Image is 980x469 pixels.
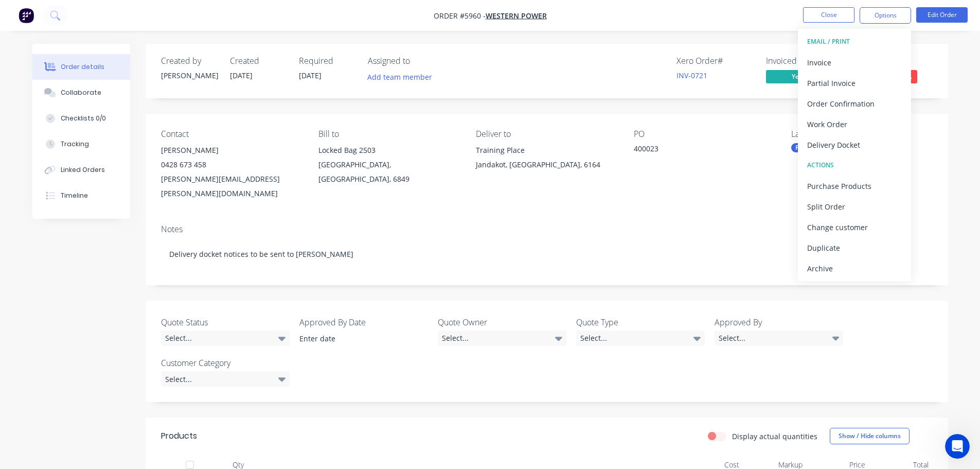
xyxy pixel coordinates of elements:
[807,261,902,276] div: Archive
[161,172,302,201] div: [PERSON_NAME][EMAIL_ADDRESS][PERSON_NAME][DOMAIN_NAME]
[634,129,775,139] div: PO
[61,114,106,123] div: Checklists 0/0
[161,56,218,66] div: Created by
[676,56,754,66] div: Xero Order #
[807,35,902,48] div: EMAIL / PRINT
[807,137,902,152] div: Delivery Docket
[830,428,910,444] button: Show / Hide columns
[798,237,911,258] button: Duplicate
[318,143,459,158] div: Locked Bag 2503
[476,129,617,139] div: Deliver to
[860,7,911,24] button: Options
[161,371,290,387] div: Select...
[798,52,911,73] button: Invoice
[798,114,911,134] button: Work Order
[32,80,130,106] button: Collaborate
[61,88,101,97] div: Collaborate
[368,70,438,84] button: Add team member
[161,238,933,270] div: Delivery docket notices to be sent to [PERSON_NAME]
[807,179,902,194] div: Purchase Products
[732,431,817,442] label: Display actual quantities
[362,70,437,84] button: Add team member
[161,70,218,81] div: [PERSON_NAME]
[798,258,911,279] button: Archive
[676,71,707,80] a: INV-0721
[803,7,854,23] button: Close
[61,191,88,200] div: Timeline
[798,73,911,93] button: Partial Invoice
[486,11,547,21] a: Western Power
[916,7,968,23] button: Edit Order
[807,96,902,111] div: Order Confirmation
[368,56,471,66] div: Assigned to
[807,159,902,172] div: ACTIONS
[807,76,902,91] div: Partial Invoice
[807,199,902,214] div: Split Order
[576,331,705,346] div: Select...
[161,224,933,234] div: Notes
[766,56,843,66] div: Invoiced
[715,316,843,328] label: Approved By
[807,117,902,132] div: Work Order
[32,54,130,80] button: Order details
[230,56,287,66] div: Created
[476,143,617,158] div: Training Place
[161,316,290,328] label: Quote Status
[299,316,428,328] label: Approved By Date
[798,93,911,114] button: Order Confirmation
[798,176,911,196] button: Purchase Products
[161,430,197,442] div: Products
[798,134,911,155] button: Delivery Docket
[945,434,970,459] iframe: Intercom live chat
[438,316,566,328] label: Quote Owner
[798,217,911,237] button: Change customer
[292,331,420,346] input: Enter date
[807,55,902,70] div: Invoice
[438,331,566,346] div: Select...
[318,129,459,139] div: Bill to
[634,143,762,158] div: 400023
[715,331,843,346] div: Select...
[299,56,355,66] div: Required
[161,331,290,346] div: Select...
[32,106,130,131] button: Checklists 0/0
[161,143,302,158] div: [PERSON_NAME]
[161,129,302,139] div: Contact
[434,11,486,21] span: Order #5960 -
[318,158,459,186] div: [GEOGRAPHIC_DATA], [GEOGRAPHIC_DATA], 6849
[19,8,34,23] img: Factory
[32,131,130,157] button: Tracking
[61,140,89,149] div: Tracking
[161,143,302,201] div: [PERSON_NAME]0428 673 458[PERSON_NAME][EMAIL_ADDRESS][PERSON_NAME][DOMAIN_NAME]
[798,31,911,52] button: EMAIL / PRINT
[32,157,130,183] button: Linked Orders
[318,143,459,186] div: Locked Bag 2503[GEOGRAPHIC_DATA], [GEOGRAPHIC_DATA], 6849
[161,158,302,172] div: 0428 673 458
[807,240,902,255] div: Duplicate
[230,71,253,80] span: [DATE]
[476,143,617,176] div: Training PlaceJandakot, [GEOGRAPHIC_DATA], 6164
[798,196,911,217] button: Split Order
[61,165,105,175] div: Linked Orders
[766,70,828,83] span: Yes
[798,155,911,176] button: ACTIONS
[32,183,130,209] button: Timeline
[161,357,290,369] label: Customer Category
[476,158,617,172] div: Jandakot, [GEOGRAPHIC_DATA], 6164
[791,143,826,152] div: P/N 0324
[791,129,932,139] div: Labels
[807,220,902,235] div: Change customer
[576,316,705,328] label: Quote Type
[299,71,322,80] span: [DATE]
[61,62,104,72] div: Order details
